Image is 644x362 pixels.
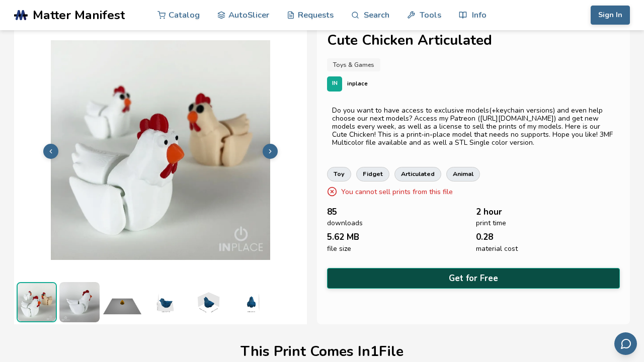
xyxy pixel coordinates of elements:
[347,78,368,89] p: inplace
[476,245,518,253] span: material cost
[33,8,125,22] span: Matter Manifest
[332,80,338,87] span: IN
[356,167,389,181] a: fidget
[240,344,404,359] h1: This Print Comes In 1 File
[476,207,502,217] span: 2 hour
[476,232,493,242] span: 0.28
[614,332,637,355] button: Send feedback via email
[446,167,480,181] a: animal
[327,232,359,242] span: 5.62 MB
[394,167,441,181] a: articulated
[476,219,506,227] span: print time
[341,187,453,197] p: You cannot sell prints from this file
[188,282,228,322] img: 1_3D_Dimensions
[332,107,615,147] div: Do you want to have access to exclusive models(+keychain versions) and even help choose our next ...
[327,167,351,181] a: toy
[102,282,142,322] img: 1_Print_Preview
[327,33,620,48] h1: Cute Chicken Articulated
[145,282,185,322] img: 1_3D_Dimensions
[327,268,620,289] button: Get for Free
[327,207,337,217] span: 85
[327,245,351,253] span: file size
[591,6,630,25] button: Sign In
[327,58,380,71] a: Toys & Games
[327,219,363,227] span: downloads
[230,282,271,322] img: 1_3D_Dimensions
